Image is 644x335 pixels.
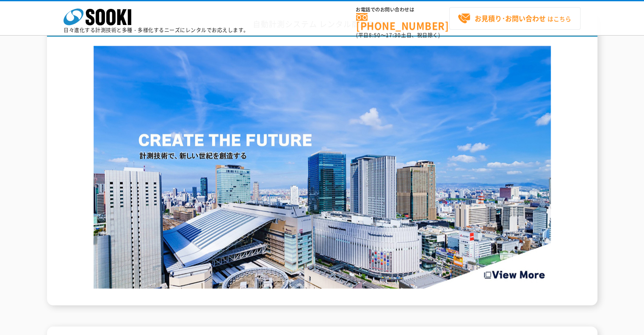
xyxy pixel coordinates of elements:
[64,28,249,33] p: 日々進化する計測技術と多種・多様化するニーズにレンタルでお応えします。
[356,31,440,39] span: (平日 ～ 土日、祝日除く)
[369,31,381,39] span: 8:50
[458,12,571,25] span: はこちら
[356,7,449,12] span: お電話でのお問い合わせは
[449,7,580,30] a: お見積り･お問い合わせはこちら
[386,31,401,39] span: 17:30
[94,280,551,288] a: Create the Future
[94,46,551,288] img: Create the Future
[475,13,546,23] strong: お見積り･お問い合わせ
[356,13,449,30] a: [PHONE_NUMBER]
